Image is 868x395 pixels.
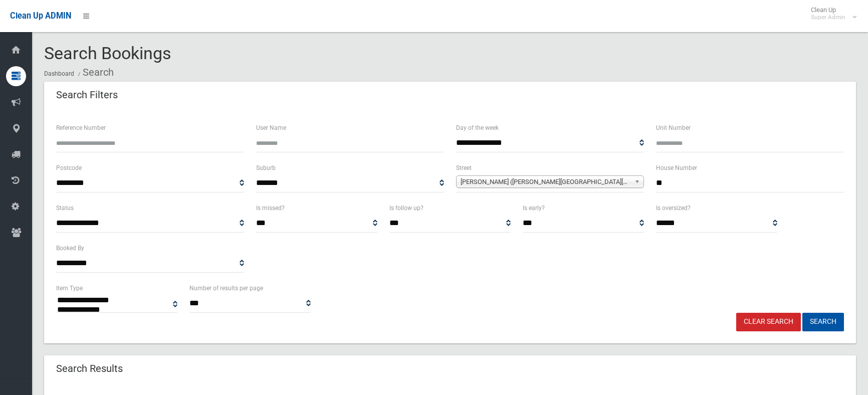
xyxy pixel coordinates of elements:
[656,162,697,173] label: House Number
[44,359,135,378] header: Search Results
[736,313,801,331] a: Clear Search
[76,63,114,82] li: Search
[656,122,691,133] label: Unit Number
[256,203,285,214] label: Is missed?
[56,162,82,173] label: Postcode
[656,203,691,214] label: Is oversized?
[461,176,630,188] span: [PERSON_NAME] ([PERSON_NAME][GEOGRAPHIC_DATA][PERSON_NAME])
[189,283,263,294] label: Number of results per page
[44,85,130,105] header: Search Filters
[806,6,855,21] span: Clean Up
[56,243,84,254] label: Booked By
[811,14,845,21] small: Super Admin
[44,43,171,63] span: Search Bookings
[56,203,74,214] label: Status
[802,313,844,331] button: Search
[256,122,286,133] label: User Name
[10,11,71,21] span: Clean Up ADMIN
[56,283,83,294] label: Item Type
[456,122,499,133] label: Day of the week
[456,162,472,173] label: Street
[389,203,423,214] label: Is follow up?
[56,122,106,133] label: Reference Number
[44,70,74,77] a: Dashboard
[523,203,545,214] label: Is early?
[256,162,276,173] label: Suburb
